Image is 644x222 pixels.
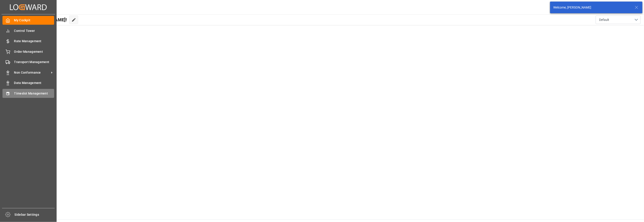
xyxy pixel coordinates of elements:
a: Timeslot Management [2,89,54,98]
span: Order Management [14,49,54,54]
button: open menu [596,15,641,24]
a: Transport Management [2,58,54,66]
span: Sidebar Settings [15,212,55,217]
span: Default [599,18,609,22]
a: Control Tower [2,26,54,35]
span: My Cockpit [14,18,54,23]
span: Control Tower [14,29,54,33]
a: Rate Management [2,37,54,46]
span: Data Management [14,81,54,85]
span: Rate Management [14,39,54,44]
a: Order Management [2,47,54,56]
div: Welcome, [PERSON_NAME] [553,5,631,10]
a: Data Management [2,79,54,87]
span: Non Conformance [14,70,50,75]
span: Transport Management [14,60,54,64]
span: Timeslot Management [14,91,54,96]
a: My Cockpit [2,16,54,25]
